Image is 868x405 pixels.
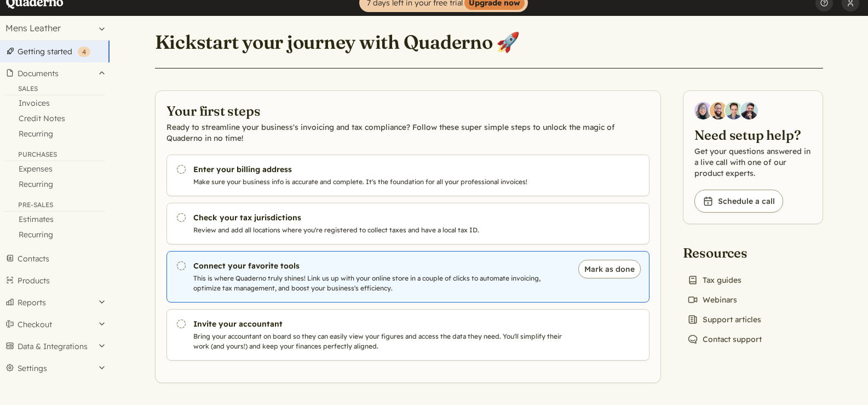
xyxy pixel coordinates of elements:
a: Enter your billing address Make sure your business info is accurate and complete. It's the founda... [166,155,649,196]
h2: Your first steps [166,102,649,119]
h2: Need setup help? [694,126,812,144]
a: Webinars [683,292,741,307]
h3: Invite your accountant [193,318,567,329]
p: Get your questions answered in a live call with one of our product experts. [694,146,812,179]
a: Connect your favorite tools This is where Quaderno truly shines! Link us up with your online stor... [166,251,649,303]
img: Jairo Fumero, Account Executive at Quaderno [710,102,727,119]
a: Check your tax jurisdictions Review and add all locations where you're registered to collect taxe... [166,203,649,244]
a: Contact support [683,332,766,347]
a: Schedule a call [694,190,783,213]
p: Review and add all locations where you're registered to collect taxes and have a local tax ID. [193,225,567,235]
button: Mark as done [578,260,641,278]
img: Diana Carrasco, Account Executive at Quaderno [694,102,712,119]
a: Tax guides [683,272,746,288]
p: This is where Quaderno truly shines! Link us up with your online store in a couple of clicks to a... [193,273,567,293]
span: 4 [82,48,86,56]
h3: Enter your billing address [193,164,567,175]
div: Purchases [4,150,105,161]
h3: Connect your favorite tools [193,260,567,271]
h1: Kickstart your journey with Quaderno 🚀 [155,30,520,54]
p: Ready to streamline your business's invoicing and tax compliance? Follow these super simple steps... [166,122,649,144]
a: Support articles [683,312,766,327]
img: Ivo Oltmans, Business Developer at Quaderno [725,102,743,119]
a: Invite your accountant Bring your accountant on board so they can easily view your figures and ac... [166,309,649,361]
p: Make sure your business info is accurate and complete. It's the foundation for all your professio... [193,177,567,187]
div: Sales [4,84,105,95]
h2: Resources [683,244,766,261]
img: Javier Rubio, DevRel at Quaderno [740,102,758,119]
div: Pre-Sales [4,201,105,212]
h3: Check your tax jurisdictions [193,212,567,223]
p: Bring your accountant on board so they can easily view your figures and access the data they need... [193,332,567,351]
